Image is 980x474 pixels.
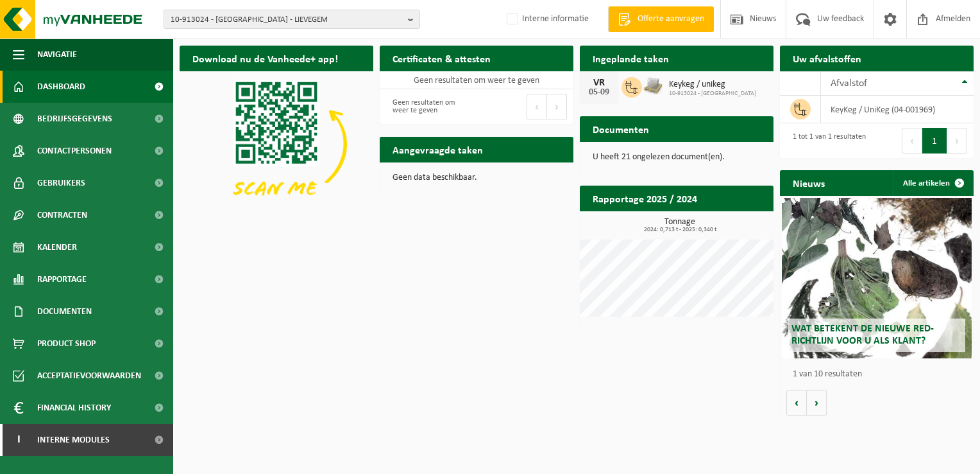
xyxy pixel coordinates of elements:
a: Alle artikelen [893,170,972,196]
img: LP-PA-00000-WDN-11 [642,75,664,97]
a: Offerte aanvragen [608,6,714,32]
p: 1 van 10 resultaten [793,370,967,379]
img: Download de VHEPlus App [180,71,373,217]
td: KeyKeg / UniKeg (04-001969) [821,96,974,123]
span: Wat betekent de nieuwe RED-richtlijn voor u als klant? [791,324,934,346]
h2: Aangevraagde taken [380,137,496,162]
span: 10-913024 - [GEOGRAPHIC_DATA] [669,90,756,98]
h2: Nieuws [780,170,838,195]
a: Bekijk rapportage [678,211,772,236]
span: Contracten [37,199,87,231]
span: Bedrijfsgegevens [37,103,112,135]
h3: Tonnage [586,218,773,233]
span: Financial History [37,392,111,424]
button: Volgende [807,390,827,416]
span: 10-913024 - [GEOGRAPHIC_DATA] - LIEVEGEM [171,10,403,30]
span: Dashboard [37,71,85,103]
span: Offerte aanvragen [634,13,707,26]
span: Gebruikers [37,167,85,199]
span: Navigatie [37,39,77,71]
button: Next [547,94,567,119]
h2: Ingeplande taken [580,46,682,71]
h2: Certificaten & attesten [380,46,503,71]
h2: Rapportage 2025 / 2024 [580,186,710,211]
span: I [13,424,24,456]
p: Geen data beschikbaar. [393,173,561,182]
span: Product Shop [37,328,96,360]
button: 10-913024 - [GEOGRAPHIC_DATA] - LIEVEGEM [164,10,420,29]
span: Documenten [37,295,92,328]
span: Keykeg / unikeg [669,80,756,90]
button: Previous [902,128,922,154]
button: Previous [527,94,547,119]
span: Acceptatievoorwaarden [37,360,141,392]
div: VR [586,78,612,88]
span: Kalender [37,231,77,263]
div: Geen resultaten om weer te geven [386,92,470,121]
button: Vorige [786,390,807,416]
h2: Documenten [580,116,662,141]
span: 2024: 0,713 t - 2025: 0,340 t [586,227,773,233]
div: 1 tot 1 van 1 resultaten [786,127,866,155]
a: Wat betekent de nieuwe RED-richtlijn voor u als klant? [782,198,972,358]
span: Rapportage [37,263,87,295]
button: 1 [922,128,947,154]
span: Interne modules [37,424,110,456]
span: Afvalstof [831,78,867,89]
span: Contactpersonen [37,135,112,167]
h2: Uw afvalstoffen [780,46,874,71]
h2: Download nu de Vanheede+ app! [180,46,351,71]
div: 05-09 [586,88,612,97]
p: U heeft 21 ongelezen document(en). [593,153,761,162]
button: Next [947,128,967,154]
label: Interne informatie [504,10,589,29]
td: Geen resultaten om weer te geven [380,71,573,89]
